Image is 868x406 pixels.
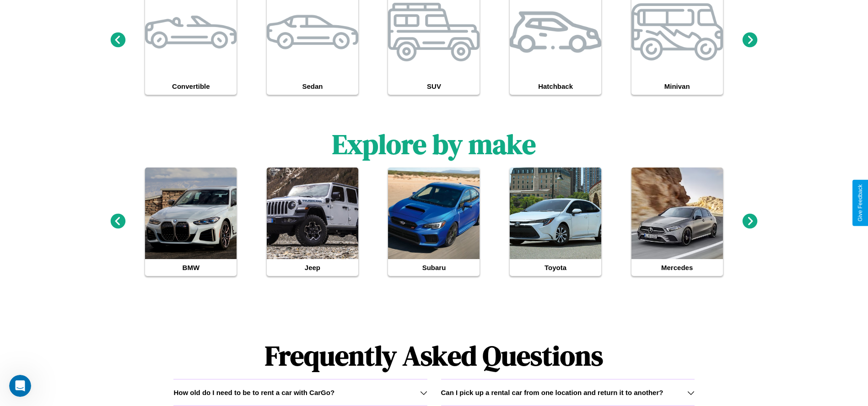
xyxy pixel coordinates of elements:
[631,259,723,276] h4: Mercedes
[145,78,237,95] h4: Convertible
[388,259,480,276] h4: Subaru
[332,125,536,163] h1: Explore by make
[857,184,863,222] div: Give Feedback
[173,389,334,396] h3: How old do I need to be to rent a car with CarGo?
[388,78,480,95] h4: SUV
[441,389,663,396] h3: Can I pick up a rental car from one location and return it to another?
[9,375,31,397] iframe: Intercom live chat
[267,259,358,276] h4: Jeep
[173,332,694,379] h1: Frequently Asked Questions
[510,78,601,95] h4: Hatchback
[145,259,237,276] h4: BMW
[267,78,358,95] h4: Sedan
[631,78,723,95] h4: Minivan
[510,259,601,276] h4: Toyota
